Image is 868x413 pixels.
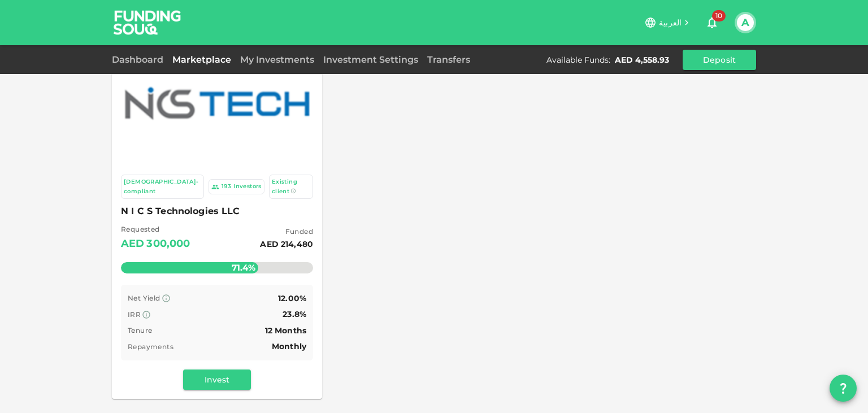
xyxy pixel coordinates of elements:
span: العربية [659,18,682,28]
span: 12.00% [278,293,306,303]
span: Net Yield [128,294,160,302]
a: My Investments [236,54,319,65]
a: Marketplace Logo [DEMOGRAPHIC_DATA]-compliant 193Investors Existing client N I C S Technologies L... [112,34,322,399]
span: Tenure [128,326,152,334]
button: Invest [183,369,251,390]
span: Monthly [272,341,306,351]
a: Dashboard [112,54,168,65]
div: [DEMOGRAPHIC_DATA]-compliant [124,177,201,196]
span: Funded [260,226,313,237]
span: Existing client [272,178,297,195]
span: N I C S Technologies LLC [121,203,313,219]
span: 12 Months [265,325,306,336]
div: AED 4,558.93 [615,54,669,66]
a: Marketplace [168,54,236,65]
span: Repayments [128,342,173,351]
a: Investment Settings [319,54,423,65]
button: Deposit [683,50,756,70]
span: 23.8% [283,309,306,319]
div: Investors [233,182,262,192]
button: 10 [701,11,723,34]
a: Transfers [423,54,475,65]
div: Available Funds : [546,54,610,66]
span: 10 [712,10,726,21]
img: Marketplace Logo [123,81,311,126]
span: IRR [128,310,141,319]
button: question [830,375,857,402]
span: Requested [121,224,190,235]
div: 193 [222,182,231,192]
button: A [737,14,754,31]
